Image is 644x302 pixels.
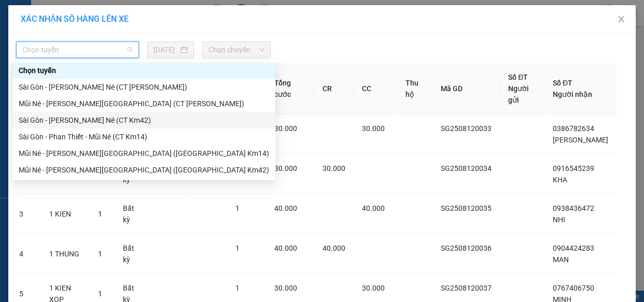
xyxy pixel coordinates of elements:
[19,81,269,93] div: Sài Gòn - [PERSON_NAME] Né (CT [PERSON_NAME])
[441,164,492,172] span: SG2508120034
[12,112,275,128] div: Sài Gòn - Phan Thiết - Mũi Né (CT Km42)
[235,244,240,252] span: 1
[41,194,90,234] td: 1 KIEN
[19,148,269,159] div: Mũi Né - [PERSON_NAME][GEOGRAPHIC_DATA] ([GEOGRAPHIC_DATA] Km14)
[19,164,269,176] div: Mũi Né - [PERSON_NAME][GEOGRAPHIC_DATA] ([GEOGRAPHIC_DATA] Km42)
[362,204,385,212] span: 40.000
[553,124,594,133] span: 0386782634
[235,204,240,212] span: 1
[553,79,572,87] span: Số ĐT
[115,234,149,274] td: Bất kỳ
[41,234,90,274] td: 1 THUNG
[19,65,269,76] div: Chọn tuyến
[67,15,100,99] b: BIÊN NHẬN GỬI HÀNG HÓA
[354,63,397,114] th: CC
[22,42,133,57] span: Chọn tuyến
[553,244,594,252] span: 0904424283
[508,73,528,81] span: Số ĐT
[397,63,432,114] th: Thu hộ
[98,250,102,258] span: 1
[441,124,492,133] span: SG2508120033
[113,13,137,38] img: logo.jpg
[274,124,297,133] span: 30.000
[98,290,102,298] span: 1
[553,255,569,264] span: MAN
[274,284,297,292] span: 30.000
[553,90,592,98] span: Người nhận
[274,204,297,212] span: 40.000
[19,114,269,126] div: Sài Gòn - [PERSON_NAME] Né (CT Km42)
[617,15,625,23] span: close
[12,79,275,95] div: Sài Gòn - Phan Thiết - Mũi Né (CT Ông Đồn)
[274,244,297,252] span: 40.000
[11,194,41,234] td: 3
[553,164,594,172] span: 0916545239
[314,63,354,114] th: CR
[19,98,269,109] div: Mũi Né - [PERSON_NAME][GEOGRAPHIC_DATA] (CT [PERSON_NAME])
[508,84,529,104] span: Người gửi
[362,284,385,292] span: 30.000
[235,284,240,292] span: 1
[441,244,492,252] span: SG2508120036
[153,44,178,55] input: 12/08/2025
[553,204,594,212] span: 0938436472
[323,164,345,172] span: 30.000
[12,95,275,112] div: Mũi Né - Phan Thiết - Sài Gòn (CT Ông Đồn)
[19,131,269,142] div: Sài Gòn - Phan Thiết - Mũi Né (CT Km14)
[266,63,314,114] th: Tổng cước
[21,14,129,24] span: XÁC NHẬN SỐ HÀNG LÊN XE
[11,154,41,194] td: 2
[98,210,102,218] span: 1
[87,39,143,48] b: [DOMAIN_NAME]
[553,284,594,292] span: 0767406750
[12,128,275,145] div: Sài Gòn - Phan Thiết - Mũi Né (CT Km14)
[274,164,297,172] span: 30.000
[441,284,492,292] span: SG2508120037
[115,194,149,234] td: Bất kỳ
[11,234,41,274] td: 4
[432,63,500,114] th: Mã GD
[553,215,565,224] span: NHI
[12,145,275,162] div: Mũi Né - Phan Thiết - Sài Gòn (CT Km14)
[13,67,59,116] b: [PERSON_NAME]
[12,162,275,178] div: Mũi Né - Phan Thiết - Sài Gòn (CT Km42)
[12,62,275,79] div: Chọn tuyến
[362,124,385,133] span: 30.000
[87,49,143,62] li: (c) 2017
[11,114,41,154] td: 1
[607,5,636,34] button: Close
[11,63,41,114] th: STT
[208,42,264,57] span: Chọn chuyến
[553,136,608,144] span: [PERSON_NAME]
[323,244,345,252] span: 40.000
[441,204,492,212] span: SG2508120035
[553,176,567,184] span: KHA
